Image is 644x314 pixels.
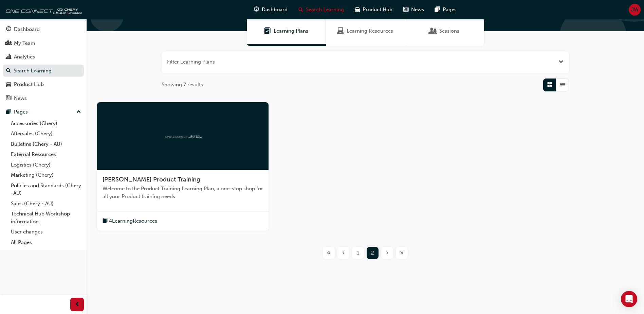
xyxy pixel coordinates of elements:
[327,249,331,257] span: «
[3,78,84,91] a: Product Hub
[264,27,271,35] span: Learning Plans
[380,247,394,259] button: Next page
[103,217,157,225] button: book-icon4LearningResources
[274,27,308,35] span: Learning Plans
[162,81,203,89] span: Showing 7 results
[400,249,404,257] span: »
[8,160,84,170] a: Logistics (Chery)
[14,39,35,47] div: My Team
[249,3,293,17] a: guage-iconDashboard
[14,94,27,102] div: News
[6,40,11,47] span: people-icon
[351,247,365,259] button: Page 1
[398,3,429,17] a: news-iconNews
[103,176,200,183] span: [PERSON_NAME] Product Training
[443,6,457,14] span: Pages
[6,68,11,74] span: search-icon
[3,3,81,16] img: oneconnect
[14,81,44,88] div: Product Hub
[321,247,336,259] button: First page
[298,5,303,14] span: search-icon
[405,16,484,46] a: SessionsSessions
[103,217,108,225] span: book-icon
[103,185,263,200] span: Welcome to the Product Training Learning Plan, a one-stop shop for all your Product training needs.
[629,4,641,16] button: JW
[371,249,374,257] span: 2
[14,25,40,33] div: Dashboard
[8,227,84,237] a: User changes
[8,139,84,150] a: Bulletins (Chery - AU)
[164,133,202,139] img: oneconnect
[254,5,259,14] span: guage-icon
[6,109,11,115] span: pages-icon
[8,209,84,227] a: Technical Hub Workshop information
[6,95,11,102] span: news-icon
[547,81,552,89] span: Grid
[97,102,269,231] a: oneconnect[PERSON_NAME] Product TrainingWelcome to the Product Training Learning Plan, a one-stop...
[8,180,84,198] a: Policies and Standards (Chery -AU)
[8,170,84,180] a: Marketing (Chery)
[262,6,288,14] span: Dashboard
[6,27,11,33] span: guage-icon
[435,5,440,14] span: pages-icon
[76,108,81,117] span: up-icon
[8,128,84,139] a: Aftersales (Chery)
[558,58,564,66] button: Open the filter
[337,27,344,35] span: Learning Resources
[336,247,351,259] button: Previous page
[247,16,326,46] a: Learning PlansLearning Plans
[3,106,84,118] button: Pages
[429,3,462,17] a: pages-iconPages
[365,247,380,259] button: Page 2
[6,54,11,60] span: chart-icon
[355,5,360,14] span: car-icon
[293,3,349,17] a: search-iconSearch Learning
[3,37,84,50] a: My Team
[347,27,393,35] span: Learning Resources
[349,3,398,17] a: car-iconProduct Hub
[621,291,637,307] div: Open Intercom Messenger
[631,6,639,14] span: JW
[14,108,28,116] div: Pages
[3,51,84,63] a: Analytics
[306,6,344,14] span: Search Learning
[403,5,408,14] span: news-icon
[357,249,359,257] span: 1
[430,27,437,35] span: Sessions
[439,27,459,35] span: Sessions
[411,6,424,14] span: News
[6,82,11,88] span: car-icon
[342,249,345,257] span: ‹
[14,53,35,61] div: Analytics
[3,22,84,106] button: DashboardMy TeamAnalyticsSearch LearningProduct HubNews
[75,300,80,309] span: prev-icon
[8,198,84,209] a: Sales (Chery - AU)
[363,6,392,14] span: Product Hub
[3,65,84,77] a: Search Learning
[109,217,157,225] span: 4 Learning Resources
[8,237,84,248] a: All Pages
[3,23,84,36] a: Dashboard
[560,81,565,89] span: List
[3,92,84,105] a: News
[8,149,84,160] a: External Resources
[8,118,84,129] a: Accessories (Chery)
[386,249,388,257] span: ›
[394,247,409,259] button: Last page
[326,16,405,46] a: Learning ResourcesLearning Resources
